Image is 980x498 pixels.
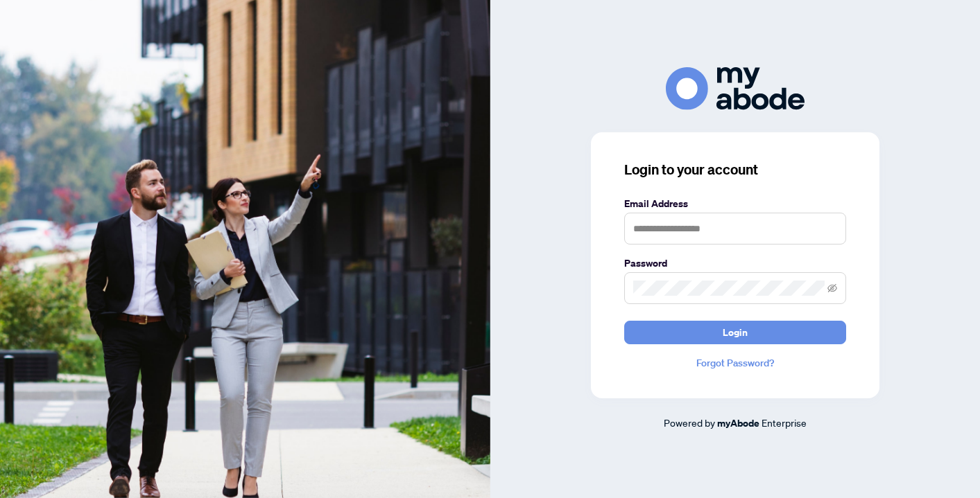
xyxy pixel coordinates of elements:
a: Forgot Password? [624,355,846,371]
span: Login [723,321,748,344]
h3: Login to your account [624,160,846,179]
label: Email Address [624,196,846,211]
span: Powered by [664,416,715,429]
label: Password [624,256,846,271]
button: Login [624,321,846,344]
span: eye-invisible [827,283,837,293]
img: ma-logo [666,67,805,109]
span: Enterprise [762,416,807,429]
a: myAbode [717,416,759,431]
